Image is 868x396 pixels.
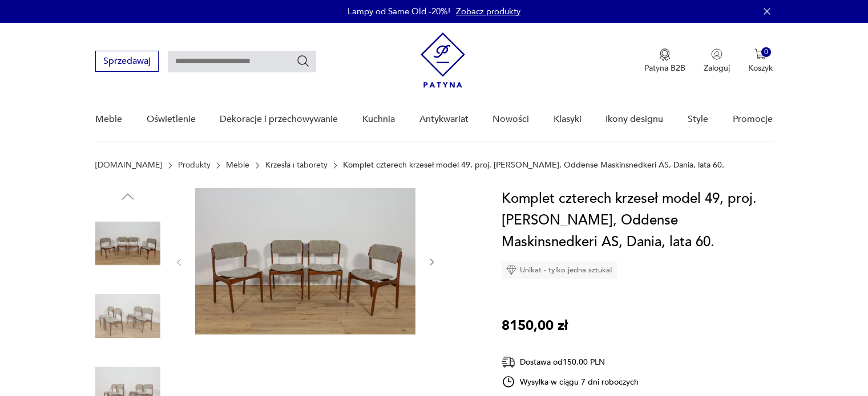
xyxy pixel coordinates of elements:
[147,97,196,141] a: Oświetlenie
[704,63,730,74] p: Zaloguj
[733,97,773,141] a: Promocje
[265,161,328,170] a: Krzesła i taborety
[421,32,465,88] img: Patyna - sklep z meblami i dekoracjami vintage
[220,97,338,141] a: Dekoracje i przechowywanie
[502,355,515,369] img: Ikona dostawy
[711,48,722,60] img: Ikonka użytkownika
[502,315,568,337] p: 8150,00 zł
[419,97,469,141] a: Antykwariat
[644,48,685,74] button: Patyna B2B
[748,48,773,74] button: 0Koszyk
[343,161,724,170] p: Komplet czterech krzeseł model 49, proj. [PERSON_NAME], Oddense Maskinsnedkeri AS, Dania, lata 60.
[362,97,395,141] a: Kuchnia
[226,161,249,170] a: Meble
[502,355,639,369] div: Dostawa od 150,00 PLN
[605,97,663,141] a: Ikony designu
[502,375,639,389] div: Wysyłka w ciągu 7 dni roboczych
[296,54,310,68] button: Szukaj
[95,161,162,170] a: [DOMAIN_NAME]
[704,48,730,74] button: Zaloguj
[748,63,773,74] p: Koszyk
[754,48,766,60] img: Ikona koszyka
[95,97,122,141] a: Meble
[348,6,450,17] p: Lampy od Same Old -20%!
[659,48,671,61] img: Ikona medalu
[644,48,685,74] a: Ikona medaluPatyna B2B
[95,51,159,72] button: Sprzedawaj
[688,97,708,141] a: Style
[502,262,617,279] div: Unikat - tylko jedna sztuka!
[95,284,160,349] img: Zdjęcie produktu Komplet czterech krzeseł model 49, proj. E. Buch, Oddense Maskinsnedkeri AS, Dan...
[502,188,773,253] h1: Komplet czterech krzeseł model 49, proj. [PERSON_NAME], Oddense Maskinsnedkeri AS, Dania, lata 60.
[95,211,160,276] img: Zdjęcie produktu Komplet czterech krzeseł model 49, proj. E. Buch, Oddense Maskinsnedkeri AS, Dan...
[95,58,159,66] a: Sprzedawaj
[761,47,771,57] div: 0
[456,6,520,17] a: Zobacz produkty
[554,97,582,141] a: Klasyki
[492,97,529,141] a: Nowości
[506,265,516,275] img: Ikona diamentu
[195,188,415,334] img: Zdjęcie produktu Komplet czterech krzeseł model 49, proj. E. Buch, Oddense Maskinsnedkeri AS, Dan...
[178,161,211,170] a: Produkty
[644,63,685,74] p: Patyna B2B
